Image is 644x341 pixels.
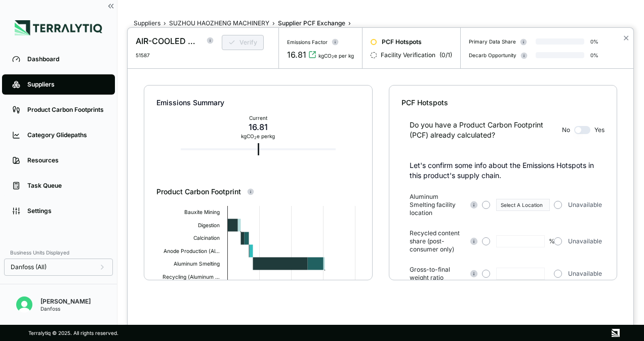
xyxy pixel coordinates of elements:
button: Close [623,32,629,44]
div: Emissions Summary [156,98,359,108]
div: % [549,237,555,245]
div: 51587 [136,52,209,58]
div: Current [241,115,275,121]
span: Recycled content share (post-consumer only) [410,229,465,253]
text: Aluminum Smelting [174,261,220,267]
text: Digestion [198,222,220,229]
text: Calcination [193,235,220,241]
div: 0 % [590,52,598,58]
sub: 2 [254,136,257,140]
span: PCF Hotspots [382,38,422,46]
span: Aluminum Smelting facility location [410,193,465,217]
p: Let's confirm some info about the Emissions Hotspots in this product's supply chain. [410,160,605,181]
span: ( 0 / 1 ) [439,51,452,59]
div: Decarb Opportunity [469,52,516,58]
text: Bauxite Mining [184,209,220,216]
div: 16.81 [241,121,275,133]
span: Yes [594,126,605,134]
div: Do you have a Product Carbon Footprint (PCF) already calculated? [410,120,558,140]
sub: 2 [332,55,334,59]
button: Select A Location [496,199,550,211]
span: No [562,126,570,134]
span: Unavailable [568,237,602,245]
div: 0 % [590,38,598,45]
text: Anode Production (Al… [164,248,220,254]
div: PCF Hotspots [401,98,605,108]
span: Gross-to-final weight ratio [410,266,465,282]
div: kg CO e per kg [241,133,275,139]
span: Unavailable [568,270,602,278]
div: Product Carbon Footprint [156,187,359,197]
div: Select A Location [501,202,546,208]
div: Emissions Factor [287,39,328,45]
div: 16.81 [287,49,306,61]
span: Facility Verification [381,51,435,59]
svg: View audit trail [308,51,316,59]
text: Recycling (Aluminum … [163,274,220,280]
div: kgCO e per kg [318,53,354,59]
div: AIR-COOLED CONDENSOR [136,35,200,47]
span: Unavailable [568,201,602,209]
div: Primary Data Share [469,38,516,45]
